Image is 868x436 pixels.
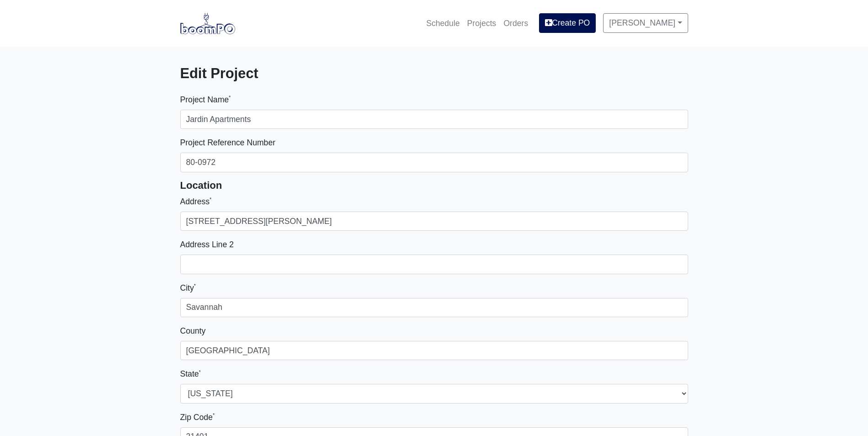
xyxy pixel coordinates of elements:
label: Project Name [180,93,231,106]
img: boomPO [180,13,235,34]
a: Create PO [539,13,596,32]
h3: Edit Project [180,65,427,82]
a: Schedule [422,13,463,33]
label: City [180,282,196,294]
label: Address [180,195,212,208]
a: [PERSON_NAME] [603,13,688,32]
label: Zip Code [180,411,215,424]
label: Address Line 2 [180,238,234,251]
a: Orders [500,13,532,33]
label: County [180,324,206,337]
label: Project Reference Number [180,136,275,149]
a: Projects [464,13,500,33]
label: State [180,367,201,380]
h5: Location [180,180,688,191]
